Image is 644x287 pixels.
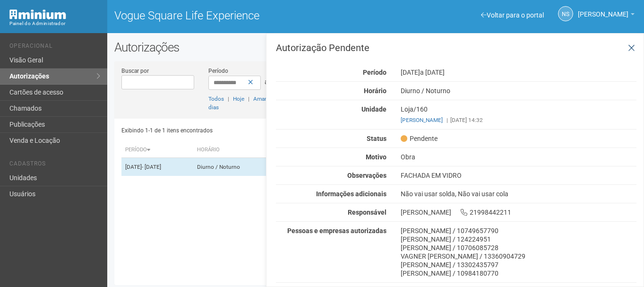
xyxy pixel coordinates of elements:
[420,69,445,76] span: a [DATE]
[316,190,386,198] strong: Informações adicionais
[9,19,100,28] div: Painel do Administrador
[366,153,386,161] strong: Motivo
[394,68,644,77] div: [DATE]
[228,96,229,102] span: |
[208,96,224,102] a: Todos
[394,190,644,198] div: Não vai usar solda, Não vai usar cola
[558,6,573,21] a: NS
[121,67,149,75] label: Buscar por
[114,9,369,22] h1: Vogue Square Life Experience
[363,69,386,76] strong: Período
[401,226,636,235] div: [PERSON_NAME] / 10749657790
[287,227,386,235] strong: Pessoas e empresas autorizadas
[401,244,636,252] div: [PERSON_NAME] / 10706085728
[401,134,438,143] span: Pendente
[276,43,636,52] h3: Autorização Pendente
[9,9,66,19] img: Minium
[401,235,636,244] div: [PERSON_NAME] / 124224951
[9,160,100,170] li: Cadastros
[401,117,443,123] a: [PERSON_NAME]
[193,158,276,176] td: Diurno / Noturno
[394,105,644,124] div: Loja/160
[253,96,274,102] a: Amanhã
[233,96,244,102] a: Hoje
[401,252,636,261] div: VAGNER [PERSON_NAME] / 13360904729
[401,261,636,269] div: [PERSON_NAME] / 13302435797
[121,142,193,158] th: Período
[348,209,386,216] strong: Responsável
[578,12,635,19] a: [PERSON_NAME]
[265,78,268,86] span: a
[394,208,644,217] div: [PERSON_NAME] 21998442211
[394,153,644,161] div: Obra
[208,67,228,75] label: Período
[193,142,276,158] th: Horário
[361,105,386,113] strong: Unidade
[347,172,386,179] strong: Observações
[9,43,100,52] li: Operacional
[121,158,193,176] td: [DATE]
[142,164,161,170] span: - [DATE]
[401,116,636,124] div: [DATE] 14:32
[114,40,637,54] h2: Autorizações
[578,1,628,18] span: Nicolle Silva
[481,11,544,19] a: Voltar para o portal
[394,171,644,180] div: FACHADA EM VIDRO
[401,269,636,278] div: [PERSON_NAME] / 10984180770
[121,123,372,138] div: Exibindo 1-1 de 1 itens encontrados
[367,135,386,142] strong: Status
[248,96,249,102] span: |
[394,87,644,95] div: Diurno / Noturno
[447,117,448,123] span: |
[364,87,386,95] strong: Horário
